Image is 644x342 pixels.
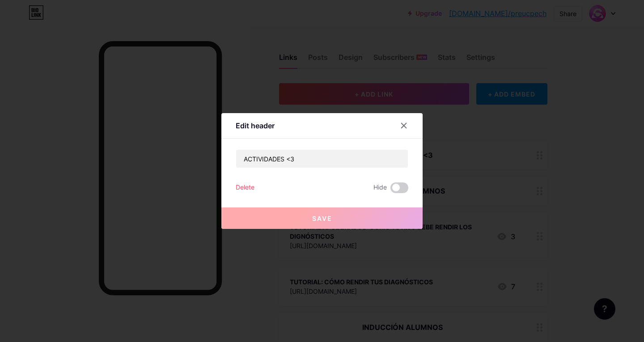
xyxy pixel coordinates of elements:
span: Save [312,215,332,222]
button: Save [221,207,423,229]
div: Delete [236,182,254,193]
span: Hide [373,182,387,193]
input: Title [236,150,408,168]
div: Edit header [236,120,275,131]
